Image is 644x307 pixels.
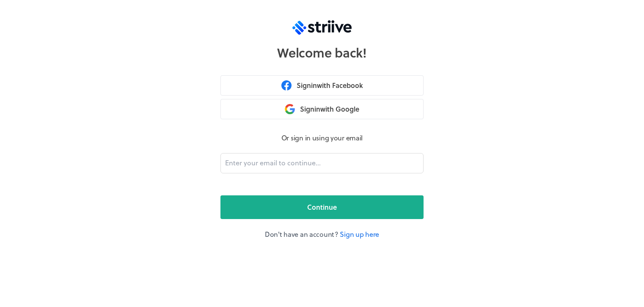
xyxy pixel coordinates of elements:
iframe: gist-messenger-bubble-iframe [619,282,640,303]
p: Don't have an account? [220,229,424,239]
h1: Welcome back! [277,45,366,60]
span: Continue [307,202,337,212]
img: logo-trans.svg [292,20,352,35]
button: Signinwith Google [220,99,424,119]
button: Signinwith Facebook [220,75,424,96]
a: Sign up here [340,229,379,239]
input: Enter your email to continue... [220,153,424,173]
button: Continue [220,195,424,219]
p: Or sign in using your email [220,133,424,143]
